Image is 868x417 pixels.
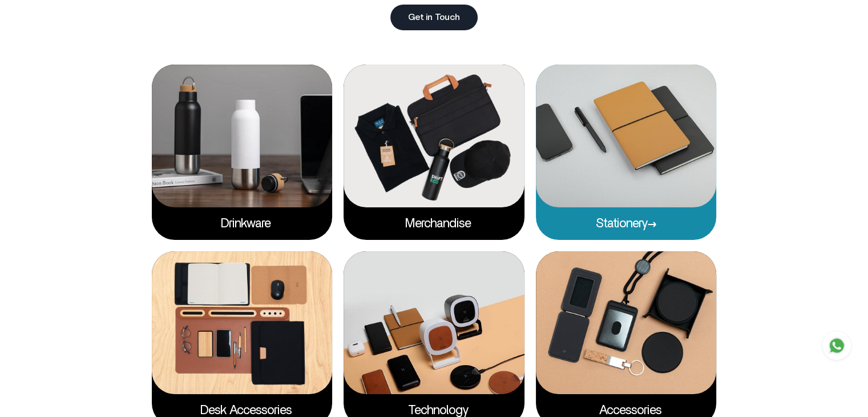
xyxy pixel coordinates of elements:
[405,217,463,230] a: Merchandise
[536,65,717,207] img: stationary.png
[390,5,478,30] a: Get in Touch
[200,404,284,416] a: Desk accessories
[344,65,524,207] img: Merchandise.png
[152,65,333,207] img: Drinkware.png
[221,217,263,230] a: Drinkware
[152,251,333,394] img: desk-accessories.png
[536,251,717,394] img: accessories_1f29f8c0-6949-4701-a5f9-45fb7650ad83.png
[596,217,657,230] a: Stationery
[344,251,524,394] img: technology.png
[599,404,653,416] a: Accessories
[408,404,461,416] a: Technology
